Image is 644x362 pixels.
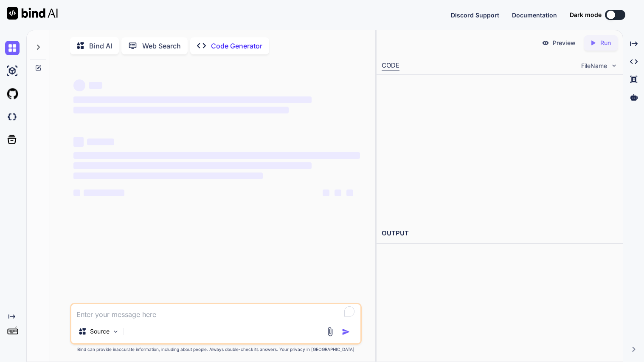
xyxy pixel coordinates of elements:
[87,139,114,145] span: ‌
[5,87,20,101] img: githubLight
[342,328,350,336] img: icon
[451,11,499,20] button: Discord Support
[5,41,20,55] img: chat
[70,346,362,353] p: Bind can provide inaccurate information, including about people. Always double-check its answers....
[581,62,607,70] span: FileName
[600,39,611,47] p: Run
[211,41,262,51] p: Code Generator
[73,162,311,169] span: ‌
[382,61,399,71] div: CODE
[542,39,549,47] img: preview
[570,11,602,19] span: Dark mode
[73,107,288,113] span: ‌
[142,41,181,51] p: Web Search
[610,62,618,69] img: chevron down
[89,82,102,89] span: ‌
[7,7,58,20] img: Bind AI
[553,39,576,47] p: Preview
[89,41,112,51] p: Bind AI
[346,189,353,196] span: ‌
[84,189,124,196] span: ‌
[5,64,20,78] img: ai-studio
[73,96,311,103] span: ‌
[73,79,85,91] span: ‌
[73,189,80,196] span: ‌
[90,327,110,336] p: Source
[5,110,20,124] img: darkCloudIdeIcon
[377,223,623,243] h2: OUTPUT
[73,152,360,159] span: ‌
[71,304,360,320] textarea: To enrich screen reader interactions, please activate Accessibility in Grammarly extension settings
[451,11,499,19] span: Discord Support
[335,189,341,196] span: ‌
[325,327,335,337] img: attachment
[323,189,329,196] span: ‌
[512,11,557,20] button: Documentation
[512,11,557,19] span: Documentation
[73,173,263,179] span: ‌
[73,137,84,147] span: ‌
[112,328,119,335] img: Pick Models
